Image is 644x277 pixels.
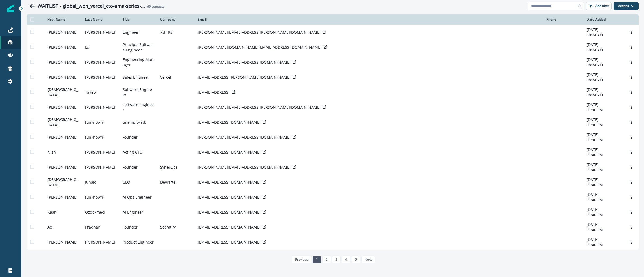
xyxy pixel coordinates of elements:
p: [EMAIL_ADDRESS][DOMAIN_NAME] [198,180,261,185]
td: Ozdokmeci [82,205,119,220]
td: [unknown] [82,115,119,130]
p: [DATE] [587,147,620,152]
p: [DATE] [587,42,620,47]
button: Go back [27,1,38,12]
button: Actions [614,2,639,10]
p: 01:46 PM [587,227,620,233]
td: [PERSON_NAME] [82,160,119,175]
td: software engineer [119,100,157,115]
td: Nish [44,145,82,160]
td: Vercel [157,70,195,85]
p: Add filter [595,4,609,8]
p: 01:46 PM [587,212,620,218]
td: AI Engineer [119,205,157,220]
p: [DATE] [587,192,620,197]
button: Options [627,133,635,141]
div: Email [198,17,540,22]
td: Junaid [82,175,119,190]
p: [PERSON_NAME][EMAIL_ADDRESS][DOMAIN_NAME] [198,60,291,65]
td: Product Engineer [119,235,157,250]
td: SynerOps [157,160,195,175]
a: Page 3 [332,256,341,263]
td: Software Engineer [119,85,157,100]
td: unemployed. [119,115,157,130]
p: [DATE] [587,102,620,107]
td: Engineer [119,25,157,40]
button: Options [627,103,635,111]
span: 69 [147,4,151,9]
h2: contacts [147,5,164,9]
p: [DATE] [587,117,620,122]
p: [DATE] [587,87,620,92]
td: [PERSON_NAME] [82,70,119,85]
td: Principal Software Engineer [119,40,157,55]
p: [DATE] [587,222,620,227]
ul: Pagination [291,256,375,263]
div: Phone [546,17,580,22]
div: Title [123,17,154,22]
button: Options [627,118,635,126]
td: AI Ops Engineer [119,190,157,205]
button: Options [627,88,635,96]
p: 01:46 PM [587,137,620,143]
div: Company [160,17,191,22]
td: Lu [82,40,119,55]
p: [DATE] [587,57,620,62]
div: First Name [47,17,79,22]
button: Options [627,238,635,246]
p: [EMAIL_ADDRESS][DOMAIN_NAME] [198,150,261,155]
p: 01:46 PM [587,167,620,173]
p: [DATE] [587,72,620,77]
td: [unknown] [82,130,119,145]
button: Options [627,43,635,51]
p: 08:34 AM [587,77,620,83]
td: [PERSON_NAME] [82,25,119,40]
button: Options [627,208,635,216]
p: [EMAIL_ADDRESS][DOMAIN_NAME] [198,210,261,215]
td: [DEMOGRAPHIC_DATA] [44,85,82,100]
td: Kaan [44,205,82,220]
p: [PERSON_NAME][EMAIL_ADDRESS][DOMAIN_NAME] [198,135,291,140]
td: Acting CTO [119,145,157,160]
p: [EMAIL_ADDRESS][PERSON_NAME][DOMAIN_NAME] [198,75,291,80]
p: [DATE] [587,132,620,137]
td: [PERSON_NAME] [82,235,119,250]
p: 01:46 PM [587,242,620,248]
p: [PERSON_NAME][EMAIL_ADDRESS][PERSON_NAME][DOMAIN_NAME] [198,30,321,35]
td: [PERSON_NAME] [44,235,82,250]
button: Add filter [586,2,612,10]
a: Next page [361,256,375,263]
div: Date Added [587,17,620,22]
td: Socratify [157,220,195,235]
td: [PERSON_NAME] [44,70,82,85]
button: Options [627,223,635,231]
p: 01:46 PM [587,182,620,188]
td: [DEMOGRAPHIC_DATA] [44,175,82,190]
button: Options [627,178,635,186]
td: Founder [119,160,157,175]
button: Options [627,148,635,156]
td: [DEMOGRAPHIC_DATA] [44,115,82,130]
p: [PERSON_NAME][EMAIL_ADDRESS][DOMAIN_NAME] [198,165,291,170]
td: [PERSON_NAME] [44,160,82,175]
p: [DATE] [587,177,620,182]
td: [PERSON_NAME] [44,25,82,40]
td: Tayeb [82,85,119,100]
p: 08:34 AM [587,92,620,98]
p: 08:34 AM [587,62,620,68]
td: 7shifts [157,25,195,40]
p: 01:46 PM [587,122,620,128]
p: [DATE] [587,162,620,167]
td: [PERSON_NAME] [44,190,82,205]
button: Options [627,58,635,66]
a: Page 1 is your current page [313,256,321,263]
td: [PERSON_NAME] [82,55,119,70]
p: [EMAIL_ADDRESS][DOMAIN_NAME] [198,225,261,230]
p: [PERSON_NAME][EMAIL_ADDRESS][PERSON_NAME][DOMAIN_NAME] [198,105,321,110]
p: [EMAIL_ADDRESS][DOMAIN_NAME] [198,120,261,125]
p: 01:46 PM [587,107,620,113]
a: Page 4 [342,256,350,263]
div: Last Name [85,17,116,22]
a: Page 5 [352,256,360,263]
p: [EMAIL_ADDRESS][DOMAIN_NAME] [198,195,261,200]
